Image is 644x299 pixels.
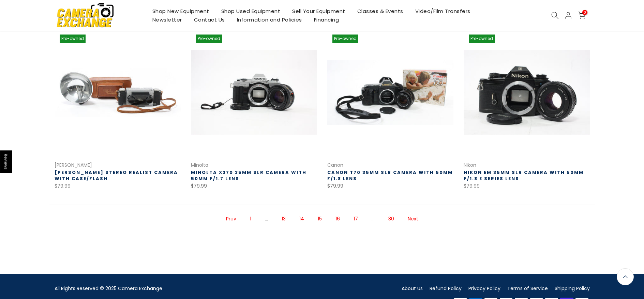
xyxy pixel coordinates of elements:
[146,15,188,24] a: Newsletter
[350,213,361,225] a: Page 17
[223,213,240,225] a: Prev
[55,182,181,190] div: $79.99
[49,204,595,236] nav: Pagination
[191,162,208,168] a: Minolta
[231,15,308,24] a: Information and Policies
[351,7,409,15] a: Classes & Events
[468,285,500,292] a: Privacy Policy
[404,213,422,225] a: Next
[507,285,548,292] a: Terms of Service
[327,182,453,190] div: $79.99
[314,213,325,225] span: Page 15
[332,213,343,225] a: Page 16
[188,15,231,24] a: Contact Us
[261,213,271,225] span: …
[308,15,345,24] a: Financing
[402,285,423,292] a: About Us
[55,169,178,182] a: [PERSON_NAME] Stereo Realist Camera with Case/Flash
[55,162,92,168] a: [PERSON_NAME]
[327,169,453,182] a: Canon T70 35mm SLR Camera with 50mm f/1.8 Lens
[278,213,289,225] a: Page 13
[215,7,286,15] a: Shop Used Equipment
[430,285,462,292] a: Refund Policy
[385,213,398,225] a: Page 30
[582,10,587,15] span: 0
[191,182,317,190] div: $79.99
[286,7,351,15] a: Sell Your Equipment
[296,213,308,225] a: Page 14
[327,162,343,168] a: Canon
[464,169,584,182] a: Nikon EM 35mm SLR Camera with 50mm f/1.8 E Series Lens
[617,268,634,285] a: Back to the top
[578,12,585,19] a: 0
[555,285,590,292] a: Shipping Policy
[368,213,378,225] span: …
[464,182,590,190] div: $79.99
[246,213,255,225] a: Page 1
[146,7,215,15] a: Shop New Equipment
[55,284,317,293] div: All Rights Reserved © 2025 Camera Exchange
[409,7,476,15] a: Video/Film Transfers
[191,169,306,182] a: Minolta X370 35mm SLR Camera with 50mm f/1.7 Lens
[464,162,476,168] a: Nikon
